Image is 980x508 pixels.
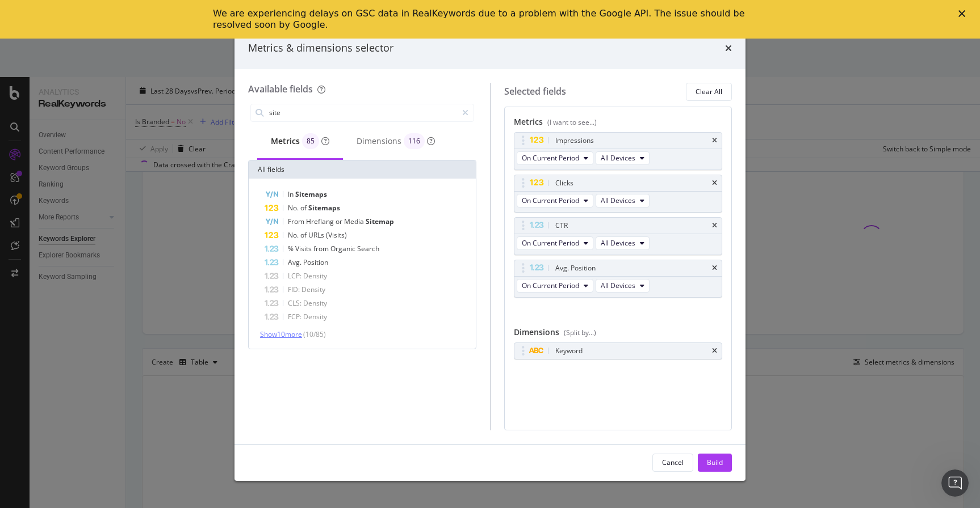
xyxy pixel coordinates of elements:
button: On Current Period [517,194,593,208]
div: Available fields [248,83,313,95]
span: Visits [295,244,313,253]
div: times [725,41,732,56]
span: Organic [330,244,357,253]
div: times [712,348,717,354]
div: brand label [404,133,425,149]
div: Keyword [555,345,583,357]
button: On Current Period [517,151,593,165]
span: Density [303,298,327,308]
span: FCP: [288,312,303,321]
button: Cancel [652,454,693,472]
span: LCP: [288,271,303,281]
div: times [712,222,717,229]
span: (Visits) [326,230,347,240]
span: Show 10 more [260,329,302,339]
span: Search [357,244,379,253]
div: (I want to see...) [547,117,597,127]
span: CLS: [288,298,303,308]
div: All fields [249,160,476,179]
div: brand label [302,133,319,149]
div: Clear All [696,87,722,96]
span: No. [288,203,300,213]
button: All Devices [596,194,650,208]
div: Close [958,10,970,17]
span: On Current Period [522,238,579,248]
span: Position [303,257,328,267]
span: ( 10 / 85 ) [303,329,326,339]
button: All Devices [596,151,650,165]
span: Density [303,312,327,321]
div: Metrics [514,116,723,132]
button: On Current Period [517,279,593,293]
span: On Current Period [522,281,579,290]
div: CTRtimesOn Current PeriodAll Devices [514,217,723,255]
div: Cancel [662,458,684,467]
span: Avg. [288,257,303,267]
div: Avg. Position [555,263,596,274]
div: times [712,265,717,272]
span: All Devices [601,196,635,205]
span: On Current Period [522,196,579,205]
div: times [712,137,717,144]
input: Search by field name [268,104,457,121]
div: modal [234,27,746,481]
div: Metrics [271,133,329,149]
span: Sitemaps [295,189,327,199]
span: or [336,217,344,226]
span: All Devices [601,281,635,290]
button: All Devices [596,279,650,293]
iframe: Intercom live chat [941,469,969,497]
span: All Devices [601,238,635,248]
span: From [288,217,306,226]
button: Build [698,454,732,472]
span: from [313,244,330,253]
button: Clear All [686,83,732,101]
span: In [288,189,295,199]
div: Metrics & dimensions selector [248,41,393,56]
span: of [300,230,308,240]
span: URLs [308,230,326,240]
span: No. [288,230,300,240]
div: Build [707,458,723,467]
span: Media [344,217,366,226]
button: All Devices [596,236,650,250]
div: (Split by...) [564,328,596,337]
span: 116 [408,138,420,145]
span: of [300,203,308,213]
div: Keywordtimes [514,342,723,359]
div: Dimensions [514,327,723,342]
div: ClickstimesOn Current PeriodAll Devices [514,175,723,213]
button: On Current Period [517,236,593,250]
span: Density [303,271,327,281]
div: Impressions [555,135,594,146]
span: 85 [307,138,315,145]
div: ImpressionstimesOn Current PeriodAll Devices [514,132,723,170]
div: Selected fields [504,85,566,98]
div: Avg. PositiontimesOn Current PeriodAll Devices [514,260,723,298]
span: On Current Period [522,153,579,163]
div: We are experiencing delays on GSC data in RealKeywords due to a problem with the Google API. The ... [213,8,749,31]
div: CTR [555,220,568,231]
div: times [712,180,717,187]
span: Density [301,285,325,294]
span: All Devices [601,153,635,163]
span: % [288,244,295,253]
span: FID: [288,285,301,294]
span: Sitemap [366,217,394,226]
div: Dimensions [357,133,435,149]
span: Sitemaps [308,203,340,213]
span: Hreflang [306,217,336,226]
div: Clicks [555,177,573,189]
